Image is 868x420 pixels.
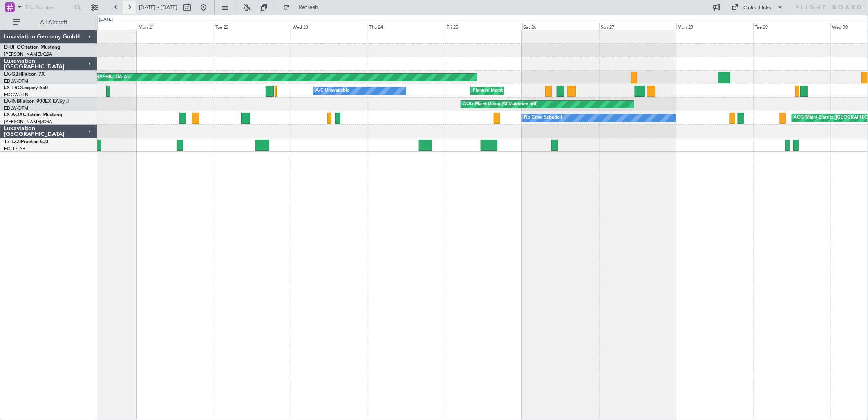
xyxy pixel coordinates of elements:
span: [DATE] - [DATE] [139,4,177,11]
div: Quick Links [744,4,772,12]
div: Sun 20 [60,23,137,30]
span: LX-GBH [4,72,22,77]
span: Refresh [291,5,326,10]
span: D-IJHO [4,45,21,50]
a: LX-TROLegacy 650 [4,86,48,90]
a: [PERSON_NAME]/QSA [4,51,52,57]
div: Thu 24 [368,23,445,30]
span: T7-LZZI [4,140,21,145]
div: Planned Maint [GEOGRAPHIC_DATA] ([GEOGRAPHIC_DATA]) [473,85,602,97]
span: LX-INB [4,99,20,104]
a: D-IJHOCitation Mustang [4,45,60,50]
div: Sun 27 [599,23,676,30]
div: [DATE] [99,16,113,23]
button: All Aircraft [9,16,89,29]
a: LX-AOACitation Mustang [4,113,63,117]
a: T7-LZZIPraetor 600 [4,140,48,145]
div: Mon 21 [137,23,214,30]
div: Sat 26 [522,23,600,30]
div: Tue 29 [753,23,830,30]
a: LX-GBHFalcon 7X [4,72,45,77]
a: [PERSON_NAME]/QSA [4,119,52,125]
span: All Aircraft [21,20,86,25]
div: Fri 25 [445,23,522,30]
a: EDLW/DTM [4,105,28,111]
button: Quick Links [727,1,788,14]
div: Tue 22 [214,23,291,30]
div: AOG Maint Dubai (Al Maktoum Intl) [463,98,537,111]
a: EGLF/FAB [4,146,25,152]
span: LX-TRO [4,86,22,90]
a: EGGW/LTN [4,92,29,98]
a: EDLW/DTM [4,78,28,84]
button: Refresh [279,1,328,14]
div: No Crew Sabadell [524,112,562,124]
div: Mon 28 [676,23,754,30]
span: LX-AOA [4,113,23,117]
div: A/C Unavailable [315,85,349,97]
a: LX-INBFalcon 900EX EASy II [4,99,69,104]
input: Trip Number [25,1,72,14]
div: Wed 23 [291,23,368,30]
